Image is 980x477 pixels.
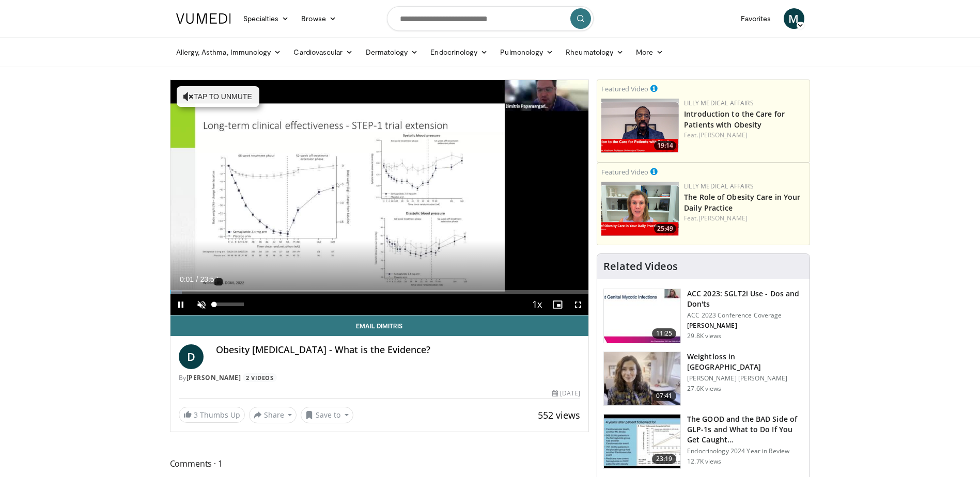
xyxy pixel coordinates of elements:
[179,373,581,383] div: By
[170,290,589,294] div: Progress Bar
[684,109,785,130] a: Introduction to the Care for Patients with Obesity
[424,42,494,62] a: Endocrinology
[360,42,425,62] a: Dermatology
[601,84,648,93] small: Featured Video
[698,214,748,222] a: [PERSON_NAME]
[684,99,754,107] a: Lilly Medical Affairs
[687,352,803,372] h3: Weightloss in [GEOGRAPHIC_DATA]
[603,289,803,343] a: 11:25 ACC 2023: SGLT2i Use - Dos and Don'ts ACC 2023 Conference Coverage [PERSON_NAME] 29.8K views
[287,42,359,62] a: Cardiovascular
[214,303,244,306] div: Volume Level
[601,99,679,153] a: 19:14
[601,167,648,177] small: Featured Video
[654,224,676,233] span: 25:49
[687,322,803,330] p: [PERSON_NAME]
[295,8,343,29] a: Browse
[604,415,680,468] img: 756cb5e3-da60-49d4-af2c-51c334342588.150x105_q85_crop-smart_upscale.jpg
[301,407,353,423] button: Save to
[601,99,679,153] img: acc2e291-ced4-4dd5-b17b-d06994da28f3.png.150x105_q85_crop-smart_upscale.png
[652,328,677,339] span: 11:25
[603,352,803,406] a: 07:41 Weightloss in [GEOGRAPHIC_DATA] [PERSON_NAME] [PERSON_NAME] 27.6K views
[200,275,218,283] span: 23:57
[784,8,804,29] a: M
[243,373,277,382] a: 2 Videos
[547,294,568,315] button: Enable picture-in-picture mode
[654,141,676,150] span: 19:14
[177,86,259,107] button: Tap to unmute
[494,42,559,62] a: Pulmonology
[568,294,588,315] button: Fullscreen
[687,311,803,320] p: ACC 2023 Conference Coverage
[687,447,803,455] p: Endocrinology 2024 Year in Review
[687,414,803,445] h3: The GOOD and the BAD Side of GLP-1s and What to Do If You Get Caught…
[687,332,721,340] p: 29.8K views
[170,315,589,336] a: Email Dimitris
[216,344,581,356] h4: Obesity [MEDICAL_DATA] - What is the Evidence?
[687,385,721,393] p: 27.6K views
[179,407,245,423] a: 3 Thumbs Up
[684,214,805,223] div: Feat.
[387,6,594,31] input: Search topics, interventions
[687,457,721,466] p: 12.7K views
[191,294,212,315] button: Unmute
[603,414,803,469] a: 23:19 The GOOD and the BAD Side of GLP-1s and What to Do If You Get Caught… Endocrinology 2024 Ye...
[249,407,297,423] button: Share
[698,131,748,139] a: [PERSON_NAME]
[170,457,589,470] span: Comments 1
[652,454,677,464] span: 23:19
[176,13,231,24] img: VuMedi Logo
[687,374,803,383] p: [PERSON_NAME] [PERSON_NAME]
[170,80,589,315] video-js: Video Player
[604,352,680,406] img: 9983fed1-7565-45be-8934-aef1103ce6e2.150x105_q85_crop-smart_upscale.jpg
[603,260,678,273] h4: Related Videos
[170,42,288,62] a: Allergy, Asthma, Immunology
[630,42,670,62] a: More
[684,131,805,140] div: Feat.
[601,182,679,236] a: 25:49
[186,373,241,382] a: [PERSON_NAME]
[559,42,630,62] a: Rheumatology
[170,294,191,315] button: Pause
[684,182,754,190] a: Lilly Medical Affairs
[179,344,204,369] a: D
[196,275,198,283] span: /
[526,294,547,315] button: Playback Rate
[194,410,198,420] span: 3
[735,8,777,29] a: Favorites
[180,275,194,283] span: 0:01
[684,192,800,213] a: The Role of Obesity Care in Your Daily Practice
[652,391,677,401] span: 07:41
[237,8,295,29] a: Specialties
[538,409,580,421] span: 552 views
[604,289,680,343] img: 9258cdf1-0fbf-450b-845f-99397d12d24a.150x105_q85_crop-smart_upscale.jpg
[601,182,679,236] img: e1208b6b-349f-4914-9dd7-f97803bdbf1d.png.150x105_q85_crop-smart_upscale.png
[552,389,580,398] div: [DATE]
[687,289,803,309] h3: ACC 2023: SGLT2i Use - Dos and Don'ts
